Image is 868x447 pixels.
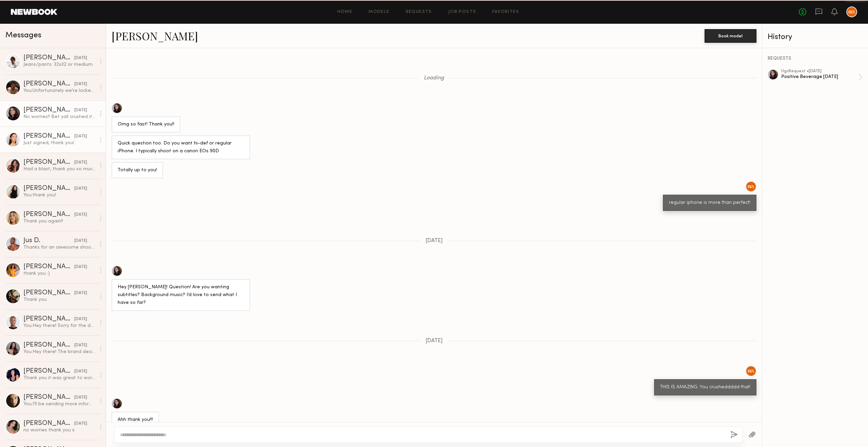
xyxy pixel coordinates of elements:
[23,427,96,433] div: no worries thank you x
[23,323,96,329] div: You: Hey there! Sorry for the delay. The brand decided to move forward with a different model, bu...
[23,55,74,61] div: [PERSON_NAME]
[23,264,74,270] div: [PERSON_NAME]
[23,107,74,114] div: [PERSON_NAME]
[74,238,87,244] div: [DATE]
[768,33,863,41] div: History
[23,133,74,140] div: [PERSON_NAME]
[23,290,74,296] div: [PERSON_NAME]
[781,69,863,85] a: ugcRequest •[DATE]Positive Beverage [DATE]
[23,244,96,251] div: Thanks for an awesome shoot! Cant wait to make it happen again!
[23,368,74,375] div: [PERSON_NAME]
[74,368,87,375] div: [DATE]
[23,81,74,88] div: [PERSON_NAME]
[768,56,863,61] div: REQUESTS
[118,121,174,129] div: Omg so fast! Thank you!!
[426,338,443,344] span: [DATE]
[74,394,87,401] div: [DATE]
[492,10,519,14] a: Favorites
[74,159,87,166] div: [DATE]
[23,218,96,225] div: Thank you again!!
[23,316,74,323] div: [PERSON_NAME]
[23,88,96,94] div: You: Unfortunately we're locked in for the 10th. We'll catch you on the next one!
[23,349,96,355] div: You: Hey there! The brand decided to move forward with a different model, but we will keep you on...
[23,211,74,218] div: [PERSON_NAME]
[118,416,153,424] div: Ahh thank you!!!
[23,342,74,349] div: [PERSON_NAME]
[660,384,750,391] div: THIS IS AMAZING. You crusheddddd that!
[74,264,87,270] div: [DATE]
[781,69,859,74] div: ugc Request • [DATE]
[369,10,389,14] a: Models
[118,284,244,307] div: Hey [PERSON_NAME]! Question! Are you wanting subtitles? Background music? I’d love to send what I...
[118,167,157,174] div: Totally up to you!
[74,316,87,323] div: [DATE]
[705,33,756,38] a: Book model
[23,166,96,172] div: Had a blast, thank you so much! I hope to work with you again soon.
[112,28,198,43] a: [PERSON_NAME]
[669,199,750,207] div: regular iphone is more than perfect!
[74,342,87,349] div: [DATE]
[74,421,87,427] div: [DATE]
[5,32,41,39] span: Messages
[23,375,96,381] div: Thank you it was great to work with you guys
[781,74,859,80] div: Positive Beverage [DATE]
[74,133,87,140] div: [DATE]
[337,10,353,14] a: Home
[118,140,244,155] div: Quick question too. Do you want hi-def or regular iPhone. I typically shoot on a canon EOs 90D
[23,114,96,120] div: No worries!! Bet yall crushed it! Thank you!!
[23,237,74,244] div: Jus D.
[23,61,96,68] div: Jeans/pants: 32x32 or medium
[426,238,443,244] span: [DATE]
[74,186,87,192] div: [DATE]
[23,185,74,192] div: [PERSON_NAME]
[23,270,96,277] div: thank you :)
[23,296,96,303] div: Thank you
[23,192,96,198] div: You: thank you!
[74,290,87,296] div: [DATE]
[23,401,96,407] div: You: I'll be sending more information [DATE]. Have a great rest of your week!
[23,140,96,146] div: Just signed, thank you!
[74,107,87,114] div: [DATE]
[74,212,87,218] div: [DATE]
[448,10,476,14] a: Job Posts
[74,55,87,61] div: [DATE]
[23,159,74,166] div: [PERSON_NAME]
[705,29,756,43] button: Book model
[424,75,444,81] span: Loading
[74,81,87,88] div: [DATE]
[23,420,74,427] div: [PERSON_NAME]
[23,394,74,401] div: [PERSON_NAME]
[406,10,432,14] a: Requests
